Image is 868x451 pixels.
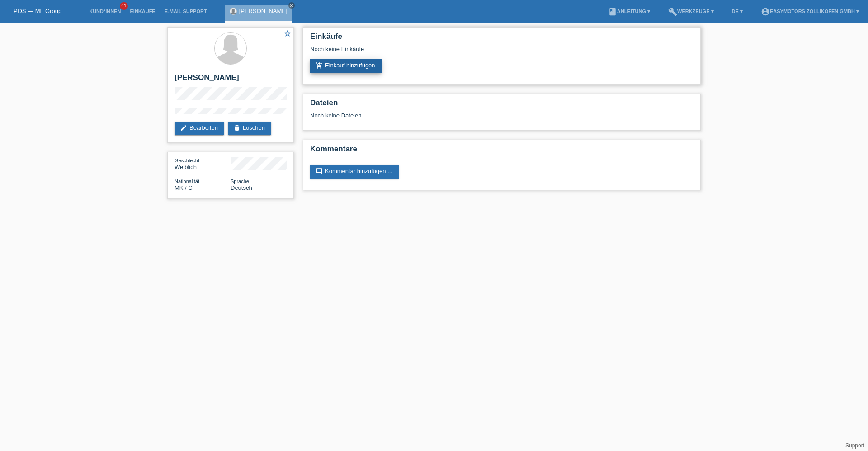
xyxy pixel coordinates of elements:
a: [PERSON_NAME] [239,8,288,14]
i: star_border [283,29,292,38]
a: Support [845,442,864,449]
h2: Kommentare [310,145,693,158]
a: E-Mail Support [160,9,212,14]
a: Einkäufe [125,9,160,14]
h2: [PERSON_NAME] [175,73,287,87]
i: account_circle [761,7,770,16]
i: build [668,7,677,16]
a: deleteLöschen [228,122,271,135]
h2: Dateien [310,99,693,112]
i: delete [233,124,241,132]
span: 41 [120,2,128,10]
span: Sprache [231,179,249,184]
a: bookAnleitung ▾ [604,9,655,14]
i: add_shopping_cart [316,62,323,69]
a: star_border [283,29,292,39]
span: Deutsch [231,184,252,191]
span: Nationalität [175,179,199,184]
span: Geschlecht [175,158,199,163]
a: commentKommentar hinzufügen ... [310,165,399,179]
i: edit [180,124,187,132]
a: Kund*innen [85,9,125,14]
a: close [288,2,295,9]
div: Noch keine Dateien [310,112,586,119]
i: close [289,3,294,8]
a: account_circleEasymotors Zollikofen GmbH ▾ [756,9,863,14]
i: book [608,7,617,16]
i: comment [316,168,323,175]
a: DE ▾ [727,9,747,14]
div: Noch keine Einkäufe [310,46,693,59]
div: Weiblich [175,157,231,170]
a: add_shopping_cartEinkauf hinzufügen [310,59,382,73]
a: editBearbeiten [175,122,224,135]
h2: Einkäufe [310,32,693,46]
span: Mazedonien / C / 09.12.2008 [175,184,193,191]
a: buildWerkzeuge ▾ [664,9,718,14]
a: POS — MF Group [14,8,61,14]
